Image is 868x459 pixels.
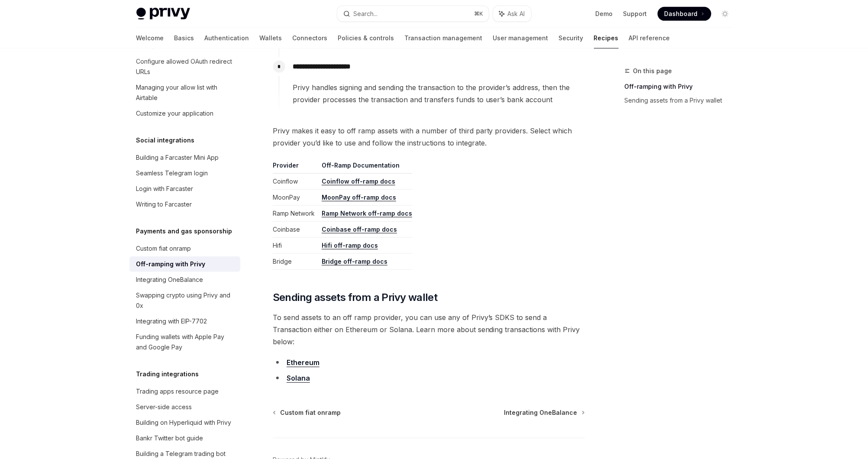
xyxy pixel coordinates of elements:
[129,54,240,80] a: Configure allowed OAuth redirect URLs
[136,417,232,428] div: Building on Hyperliquid with Privy
[633,66,672,76] span: On this page
[136,259,206,269] div: Off-ramping with Privy
[129,165,240,181] a: Seamless Telegram login
[129,150,240,165] a: Building a Farcaster Mini App
[129,314,240,329] a: Integrating with EIP-7702
[559,28,584,48] a: Security
[596,10,613,18] a: Demo
[129,272,240,288] a: Integrating OneBalance
[136,316,207,326] div: Integrating with EIP-7702
[129,384,240,399] a: Trading apps resource page
[504,408,578,417] span: Integrating OneBalance
[273,174,318,190] td: Coinflow
[623,10,647,18] a: Support
[136,135,195,145] h5: Social integrations
[136,56,235,77] div: Configure allowed OAuth redirect URLs
[273,311,585,348] span: To send assets to an off ramp provider, you can use any of Privy’s SDKS to send a Transaction eit...
[136,184,194,194] div: Login with Farcaster
[718,7,732,21] button: Toggle dark mode
[129,256,240,272] a: Off-ramping with Privy
[136,152,219,163] div: Building a Farcaster Mini App
[129,106,240,121] a: Customize your application
[273,125,585,149] span: Privy makes it easy to off ramp assets with a number of third party providers. Select which provi...
[136,28,164,48] a: Welcome
[287,358,319,367] a: Ethereum
[508,10,525,18] span: Ask AI
[129,181,240,197] a: Login with Farcaster
[665,10,698,18] span: Dashboard
[322,258,387,265] a: Bridge off-ramp docs
[129,197,240,212] a: Writing to Farcaster
[129,241,240,256] a: Custom fiat onramp
[658,7,711,21] a: Dashboard
[136,275,203,285] div: Integrating OneBalance
[136,449,226,459] div: Building a Telegram trading bot
[322,226,397,233] a: Coinbase off-ramp docs
[493,28,549,48] a: User management
[129,288,240,314] a: Swapping crypto using Privy and 0x
[493,6,531,22] button: Ask AI
[136,290,235,311] div: Swapping crypto using Privy and 0x
[273,206,318,222] td: Ramp Network
[136,199,192,210] div: Writing to Farcaster
[136,108,214,119] div: Customize your application
[205,28,249,48] a: Authentication
[625,80,739,94] a: Off-ramping with Privy
[136,8,190,20] img: light logo
[174,28,194,48] a: Basics
[129,415,240,430] a: Building on Hyperliquid with Privy
[129,80,240,106] a: Managing your allow list with Airtable
[129,430,240,446] a: Bankr Twitter bot guide
[354,9,378,19] div: Search...
[273,222,318,238] td: Coinbase
[322,178,395,185] a: Coinflow off-ramp docs
[338,28,394,48] a: Policies & controls
[273,190,318,206] td: MoonPay
[405,28,483,48] a: Transaction management
[474,10,484,17] span: ⌘ K
[287,374,310,383] a: Solana
[337,6,489,22] button: Search...⌘K
[273,238,318,254] td: Hifi
[136,332,235,352] div: Funding wallets with Apple Pay and Google Pay
[274,408,341,417] a: Custom fiat onramp
[625,94,739,107] a: Sending assets from a Privy wallet
[129,399,240,415] a: Server-side access
[136,168,208,178] div: Seamless Telegram login
[293,81,584,106] span: Privy handles signing and sending the transaction to the provider’s address, then the provider pr...
[136,243,191,254] div: Custom fiat onramp
[136,402,192,412] div: Server-side access
[322,194,396,201] a: MoonPay off-ramp docs
[594,28,619,48] a: Recipes
[136,226,232,236] h5: Payments and gas sponsorship
[136,369,199,379] h5: Trading integrations
[322,210,412,217] a: Ramp Network off-ramp docs
[293,28,328,48] a: Connectors
[136,386,219,397] div: Trading apps resource page
[129,329,240,355] a: Funding wallets with Apple Pay and Google Pay
[280,408,341,417] span: Custom fiat onramp
[318,161,412,174] th: Off-Ramp Documentation
[629,28,670,48] a: API reference
[504,408,584,417] a: Integrating OneBalance
[273,254,318,270] td: Bridge
[260,28,282,48] a: Wallets
[136,433,203,443] div: Bankr Twitter bot guide
[136,82,235,103] div: Managing your allow list with Airtable
[273,161,318,174] th: Provider
[273,291,438,304] span: Sending assets from a Privy wallet
[322,242,378,249] a: Hifi off-ramp docs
